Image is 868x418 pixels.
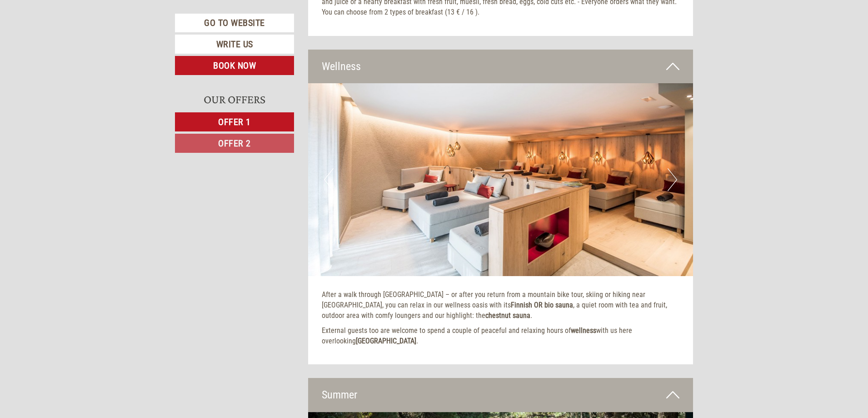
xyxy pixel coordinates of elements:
strong: chestnut sauna [485,311,530,320]
span: Offer 1 [218,116,251,127]
button: Previous [324,168,334,191]
a: Book now [175,56,294,75]
div: Our offers [175,91,294,108]
strong: wellness [571,326,596,335]
div: Wellness [308,50,693,83]
strong: Finnish OR bio sauna [511,301,573,309]
a: Go to website [175,14,294,32]
p: After a walk through [GEOGRAPHIC_DATA] – or after you return from a mountain bike tour, skiing or... [322,290,680,321]
button: Next [668,168,677,191]
span: Offer 2 [218,138,251,149]
strong: [GEOGRAPHIC_DATA] [356,337,416,345]
a: Write us [175,35,294,54]
div: Summer [308,378,693,412]
p: External guests too are welcome to spend a couple of peaceful and relaxing hours of with us here ... [322,326,680,347]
